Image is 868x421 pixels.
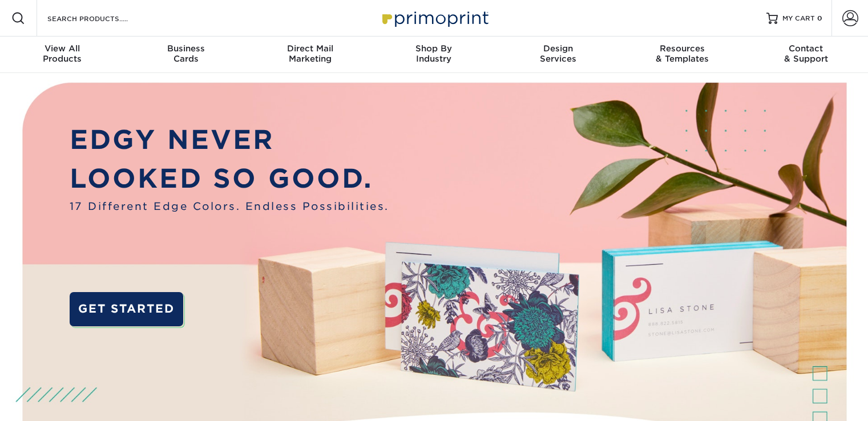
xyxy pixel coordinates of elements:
[124,37,248,73] a: BusinessCards
[496,43,620,64] div: Services
[496,37,620,73] a: DesignServices
[248,43,372,54] span: Direct Mail
[782,14,815,23] span: MY CART
[70,120,389,159] p: EDGY NEVER
[372,43,496,64] div: Industry
[248,37,372,73] a: Direct MailMarketing
[620,37,744,73] a: Resources& Templates
[744,43,868,54] span: Contact
[496,43,620,54] span: Design
[817,14,822,22] span: 0
[372,43,496,54] span: Shop By
[124,43,248,54] span: Business
[744,43,868,64] div: & Support
[620,43,744,64] div: & Templates
[70,292,183,326] a: GET STARTED
[620,43,744,54] span: Resources
[377,6,491,30] img: Primoprint
[372,37,496,73] a: Shop ByIndustry
[70,199,389,214] span: 17 Different Edge Colors. Endless Possibilities.
[46,11,158,25] input: SEARCH PRODUCTS.....
[744,37,868,73] a: Contact& Support
[124,43,248,64] div: Cards
[248,43,372,64] div: Marketing
[70,159,389,198] p: LOOKED SO GOOD.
